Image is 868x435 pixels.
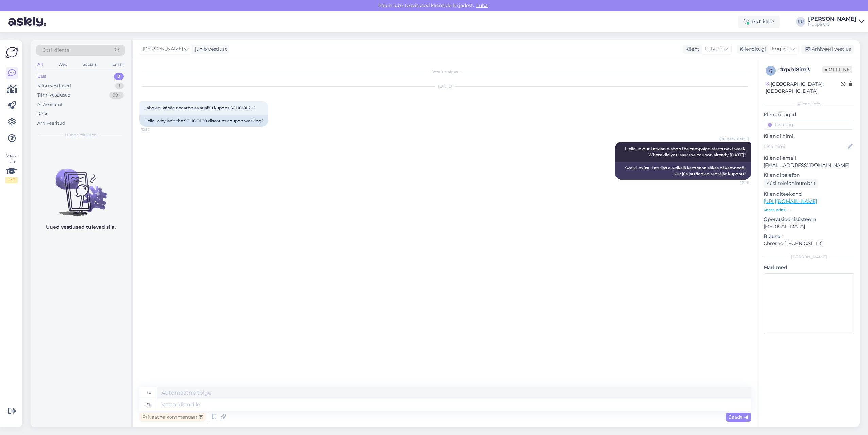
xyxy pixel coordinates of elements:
span: Saada [729,414,748,420]
div: Web [57,60,69,69]
div: Sveiki, mūsu Latvijas e-veikalā kampaņa sākas nākamnedēļ. Kur jūs jau šodien redzējāt kuponu? [615,162,751,180]
span: English [772,45,789,53]
span: Luba [474,2,490,8]
a: [PERSON_NAME]Huppa OÜ [808,16,864,27]
div: lv [147,387,151,399]
p: [EMAIL_ADDRESS][DOMAIN_NAME] [764,162,854,169]
div: 1 [115,83,124,89]
div: 2 / 3 [5,177,18,183]
div: Klient [683,46,699,53]
p: Chrome [TECHNICAL_ID] [764,240,854,247]
span: [PERSON_NAME] [143,45,183,53]
div: AI Assistent [37,101,63,108]
div: Vestlus algas [139,69,751,75]
div: All [36,60,44,69]
div: Vaata siia [5,153,18,183]
span: Hello, in our Latvian e-shop the campaign starts next week. Where did you saw the coupon already ... [625,146,747,157]
div: Kõik [37,110,47,117]
div: 0 [114,73,124,80]
div: Arhiveeritud [37,120,65,127]
a: [URL][DOMAIN_NAME] [764,198,817,204]
p: Uued vestlused tulevad siia. [46,224,116,231]
div: Klienditugi [737,46,766,53]
div: en [146,399,152,411]
div: juhib vestlust [192,46,227,53]
div: # qxhl8im3 [780,66,822,74]
span: Latvian [705,45,722,53]
p: Kliendi email [764,155,854,162]
p: Kliendi nimi [764,133,854,140]
span: 12:48 [723,180,749,185]
span: Uued vestlused [65,132,97,138]
div: Kliendi info [764,101,854,107]
div: Küsi telefoninumbrit [764,179,818,188]
div: [PERSON_NAME] [808,16,856,22]
div: KU [796,17,805,27]
div: Privaatne kommentaar [139,413,206,422]
span: [PERSON_NAME] [720,136,749,141]
div: Hello, why isn't the SCHOOL20 discount coupon working? [139,115,268,127]
span: q [769,68,772,73]
p: Klienditeekond [764,191,854,198]
div: Minu vestlused [37,83,71,89]
div: [DATE] [139,83,751,89]
input: Lisa nimi [764,143,847,150]
p: [MEDICAL_DATA] [764,223,854,230]
div: Arhiveeri vestlus [801,45,854,54]
p: Märkmed [764,264,854,271]
div: Email [111,60,125,69]
div: Aktiivne [738,16,780,28]
div: 99+ [109,92,124,99]
p: Kliendi telefon [764,172,854,179]
span: 12:32 [141,127,167,132]
input: Lisa tag [764,120,854,130]
div: [PERSON_NAME] [764,254,854,260]
p: Operatsioonisüsteem [764,216,854,223]
p: Kliendi tag'id [764,111,854,118]
p: Vaata edasi ... [764,207,854,213]
span: Offline [822,66,852,73]
img: Askly Logo [5,46,18,59]
img: No chats [31,156,131,217]
p: Brauser [764,233,854,240]
div: Socials [81,60,98,69]
div: Uus [37,73,46,80]
span: Labdien, kāpēc nedarbojas atlaižu kupons SCHOOL20? [144,105,256,110]
div: Huppa OÜ [808,22,856,27]
div: [GEOGRAPHIC_DATA], [GEOGRAPHIC_DATA] [766,81,841,95]
div: Tiimi vestlused [37,92,71,99]
span: Otsi kliente [42,47,69,54]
